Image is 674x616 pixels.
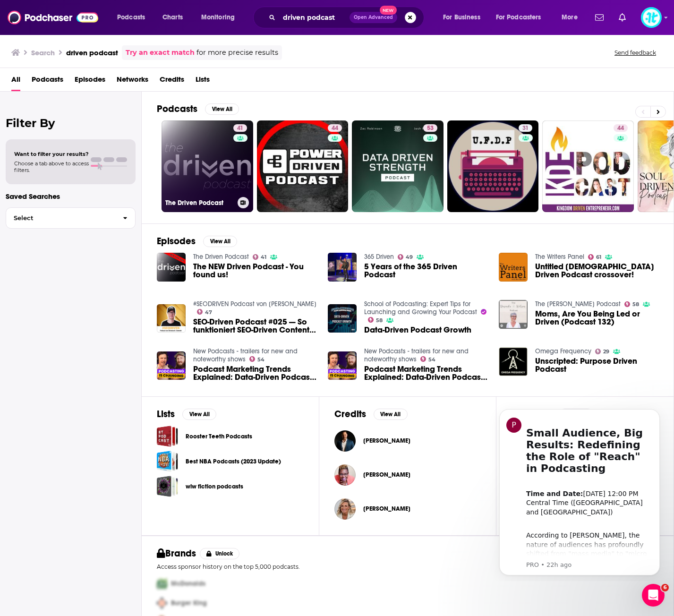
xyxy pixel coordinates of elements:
[363,437,410,445] span: [PERSON_NAME]
[201,11,235,24] span: Monitoring
[364,326,471,334] a: Data-Driven Podcast Growth
[157,253,186,282] img: The NEW Driven Podcast - You found us!
[249,356,265,362] a: 54
[157,563,658,570] p: Access sponsor history on the top 5,000 podcasts.
[171,580,205,588] span: McDonalds
[535,300,621,308] a: The Durenda Wilson Podcast
[332,124,338,133] span: 44
[595,349,610,354] a: 29
[499,347,528,376] img: Unscripted: Purpose Driven Podcast
[186,456,281,467] a: Best NBA Podcasts (2023 Update)
[364,253,394,261] a: 365 Driven
[111,10,157,25] button: open menu
[195,10,247,25] button: open menu
[641,7,662,28] button: Show profile menu
[380,6,397,15] span: New
[157,103,239,115] a: PodcastsView All
[420,356,436,362] a: 54
[157,476,178,497] a: wlw fiction podcasts
[596,255,601,259] span: 61
[363,505,410,513] span: [PERSON_NAME]
[262,7,433,28] div: Search podcasts, credits, & more...
[200,548,240,559] button: Unlock
[75,72,105,91] a: Episodes
[617,124,624,133] span: 44
[171,599,207,607] span: Burger King
[632,302,639,307] span: 58
[436,10,492,25] button: open menu
[364,347,469,363] a: New Podcasts - trailers for new and noteworthy shows
[32,72,63,91] a: Podcasts
[535,347,591,355] a: Omega Frequency
[624,301,640,307] a: 58
[555,10,589,25] button: open menu
[661,584,669,591] span: 6
[562,11,578,24] span: More
[535,263,658,279] a: Untitled Female Driven Podcast crossover!
[6,215,115,221] span: Select
[490,10,555,25] button: open menu
[157,304,186,333] img: SEO-Driven Podcast #025 — So funktioniert SEO-Driven Content Marketing
[334,408,408,420] a: CreditsView All
[117,72,148,91] span: Networks
[354,15,393,20] span: Open Advanced
[364,263,487,279] a: 5 Years of the 365 Driven Podcast
[253,254,267,260] a: 41
[205,103,239,115] button: View All
[642,584,665,607] iframe: Intercom live chat
[499,300,528,329] a: Moms, Are You Being Led or Driven (Podcast 132)
[641,7,662,28] span: Logged in as ImpactTheory
[157,548,196,559] h2: Brands
[519,124,532,132] a: 31
[153,574,171,593] img: First Pro Logo
[535,263,658,279] span: Untitled [DEMOGRAPHIC_DATA] Driven Podcast crossover!
[193,300,316,308] a: #SEODRIVEN Podcast von Christian B. Schmidt
[374,409,408,420] button: View All
[157,235,237,247] a: EpisodesView All
[196,72,210,91] a: Lists
[334,464,356,486] a: Shae Bynes
[237,124,243,133] span: 41
[197,309,213,315] a: 47
[279,10,350,25] input: Search podcasts, credits, & more...
[157,426,178,447] a: Rooster Teeth Podcasts
[257,120,349,212] a: 44
[157,451,178,472] a: Best NBA Podcasts (2023 Update)
[205,310,212,315] span: 47
[157,408,175,420] h2: Lists
[603,350,609,354] span: 29
[162,11,183,24] span: Charts
[641,7,662,28] img: User Profile
[126,47,195,58] a: Try an exact match
[31,48,55,57] h3: Search
[14,160,89,173] span: Choose a tab above to access filters.
[334,494,481,524] button: Kiley SchmitzKiley Schmitz
[615,9,630,26] a: Show notifications dropdown
[334,460,481,490] button: Shae BynesShae Bynes
[535,357,658,373] span: Unscripted: Purpose Driven Podcast
[376,318,383,323] span: 58
[8,9,98,26] img: Podchaser - Follow, Share and Rate Podcasts
[443,11,480,24] span: For Business
[535,253,584,261] a: The Writers Panel
[165,199,234,207] h3: The Driven Podcast
[334,498,356,520] img: Kiley Schmitz
[160,72,184,91] span: Credits
[162,120,253,212] a: 41The Driven Podcast
[328,351,357,380] a: Podcast Marketing Trends Explained: Data-Driven Podcast Growth Strategies
[363,505,410,513] a: Kiley Schmitz
[157,351,186,380] a: Podcast Marketing Trends Explained: Data-Driven Podcast Growth Strategies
